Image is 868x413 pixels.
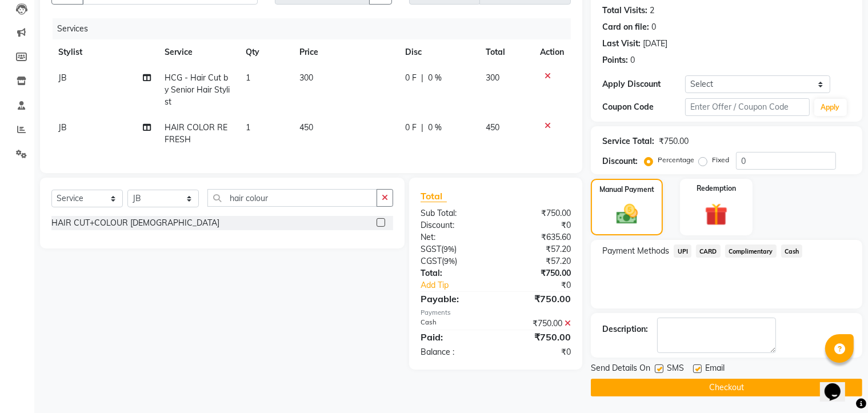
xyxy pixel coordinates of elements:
img: _gift.svg [698,201,735,228]
div: ₹750.00 [496,330,580,344]
div: Service Total: [602,135,654,147]
span: 9% [443,244,454,254]
span: CARD [696,244,721,258]
label: Redemption [697,183,736,194]
span: 1 [246,73,250,83]
span: 450 [486,122,499,133]
span: HAIR COLOR REFRESH [165,122,227,145]
div: 0 [630,54,635,66]
div: ₹57.20 [496,243,580,255]
div: [DATE] [643,38,667,50]
img: _cash.svg [610,202,645,227]
div: ₹750.00 [659,135,689,147]
div: Services [53,18,579,39]
input: Search or Scan [207,189,377,207]
div: ₹750.00 [496,207,580,219]
div: ₹0 [496,219,580,231]
div: Card on file: [602,21,649,33]
span: 0 F [405,122,417,134]
div: Cash [412,318,496,330]
th: Qty [239,39,293,65]
th: Stylist [51,39,158,65]
span: SMS [667,362,684,376]
span: CGST [421,256,442,266]
div: Last Visit: [602,38,641,50]
span: 450 [299,122,313,133]
th: Disc [398,39,479,65]
div: ₹635.60 [496,231,580,243]
div: Coupon Code [602,101,685,113]
span: Cash [781,244,803,258]
span: 0 % [428,122,442,134]
a: Add Tip [412,279,510,291]
div: ( ) [412,243,496,255]
span: JB [58,73,67,83]
div: Paid: [412,330,496,344]
span: | [421,72,423,84]
div: Discount: [602,155,638,167]
span: | [421,122,423,134]
div: Total Visits: [602,5,647,17]
th: Price [293,39,398,65]
div: Discount: [412,219,496,231]
div: Payments [421,308,571,318]
div: 2 [650,5,654,17]
button: Checkout [591,379,862,396]
span: 0 % [428,72,442,84]
div: Payable: [412,292,496,306]
span: UPI [674,244,691,258]
th: Action [533,39,571,65]
span: JB [58,122,67,133]
span: 300 [299,73,313,83]
div: ₹0 [510,279,579,291]
div: Points: [602,54,628,66]
div: Net: [412,231,496,243]
div: Sub Total: [412,207,496,219]
span: Email [705,362,725,376]
div: ₹750.00 [496,292,580,306]
div: Apply Discount [602,78,685,90]
span: SGST [421,244,441,254]
div: 0 [651,21,656,33]
th: Service [158,39,239,65]
span: 1 [246,122,250,133]
label: Fixed [712,155,729,165]
iframe: chat widget [820,367,857,402]
div: ₹0 [496,346,580,358]
div: ( ) [412,255,496,267]
th: Total [479,39,534,65]
div: ₹57.20 [496,255,580,267]
label: Manual Payment [599,185,654,195]
span: Send Details On [591,362,650,376]
input: Enter Offer / Coupon Code [685,98,809,116]
label: Percentage [658,155,694,165]
span: 0 F [405,72,417,84]
div: ₹750.00 [496,267,580,279]
div: HAIR CUT+COLOUR [DEMOGRAPHIC_DATA] [51,217,219,229]
span: HCG - Hair Cut by Senior Hair Stylist [165,73,230,107]
span: Payment Methods [602,245,669,257]
span: 300 [486,73,499,83]
div: Balance : [412,346,496,358]
span: 9% [444,256,455,266]
span: Total [421,190,447,202]
div: Description: [602,323,648,335]
div: Total: [412,267,496,279]
button: Apply [814,99,847,116]
span: Complimentary [725,244,777,258]
div: ₹750.00 [496,318,580,330]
